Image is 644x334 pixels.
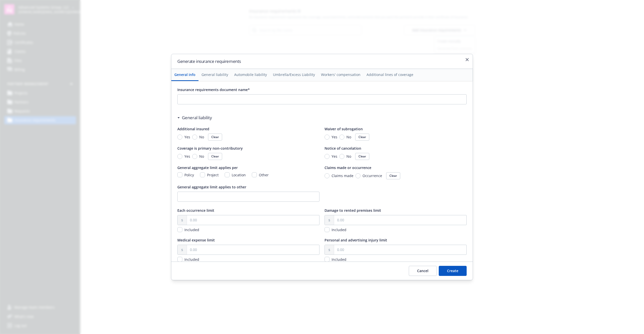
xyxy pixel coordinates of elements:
input: Yes [325,135,330,140]
input: No [339,135,344,140]
span: General aggregate limit applies to other [177,185,246,189]
span: Each occurrence limit [177,208,214,213]
input: Occurrence [355,173,360,178]
button: Clear [355,153,369,160]
button: Additional lines of coverage [364,69,416,81]
label: Other [259,172,269,178]
label: Policy [184,172,194,178]
input: No [339,154,344,159]
button: Workers' compensation [318,69,364,81]
label: Project [207,172,219,178]
span: Yes [332,154,337,159]
label: Included [184,257,199,262]
button: Clear [386,172,400,179]
span: No [346,154,351,159]
span: Coverage is primary non-contributory [177,146,243,151]
button: Clear [208,153,222,160]
span: Medical expense limit [177,238,215,242]
button: Cancel [409,266,437,276]
input: 0.00 [334,245,466,255]
input: Yes [177,154,182,159]
span: No [346,134,351,140]
label: Location [232,172,246,178]
span: Claims made or occurrence [325,165,371,170]
input: No [192,135,197,140]
input: Claims made [325,173,330,178]
label: Included [332,257,346,262]
input: No [192,154,197,159]
span: Claims made [332,173,353,178]
span: No [199,154,204,159]
input: Yes [325,154,330,159]
span: Additional insured [177,127,209,131]
span: Occurrence [363,173,382,178]
div: General liability [177,114,212,121]
input: Yes [177,135,182,140]
h3: General liability [182,114,212,121]
h2: Generate insurance requirements [177,58,467,65]
span: Waiver of subrogation [325,127,363,131]
button: General liability [198,69,231,81]
button: Clear [208,134,222,141]
span: Damage to rented premises limit [325,208,381,213]
span: Notice of cancelation [325,146,361,151]
input: 0.00 [334,215,466,225]
button: Umbrella/Excess Liability [270,69,318,81]
span: Yes [184,154,190,159]
input: 0.00 [187,215,319,225]
span: Yes [332,134,337,140]
span: Personal and advertising injury limit [325,238,387,242]
label: Included [332,227,346,232]
button: Automobile liability [231,69,270,81]
button: General info [171,69,198,81]
span: Insurance requirements document name* [177,87,250,92]
span: General aggregate limit applies per [177,165,238,170]
button: Create [439,266,467,276]
label: Included [184,227,199,232]
input: 0.00 [187,245,319,255]
button: Clear [355,134,369,141]
span: No [199,134,204,140]
span: Yes [184,134,190,140]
